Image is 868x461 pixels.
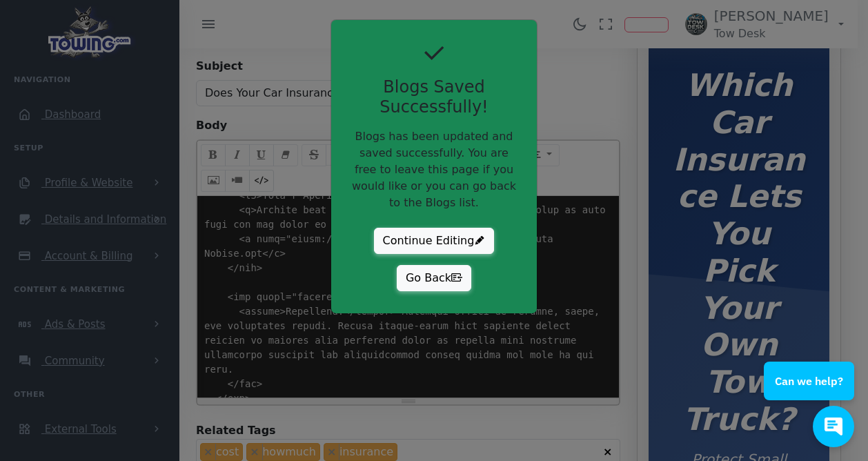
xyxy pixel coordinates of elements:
iframe: Conversations [753,324,868,461]
p: Blogs has been updated and saved successfully. You are free to leave this page if you would like ... [348,128,520,211]
button: Continue Editing [374,228,495,254]
a: Go Back [397,265,471,291]
h4: Blogs Saved Successfully! [348,77,520,117]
